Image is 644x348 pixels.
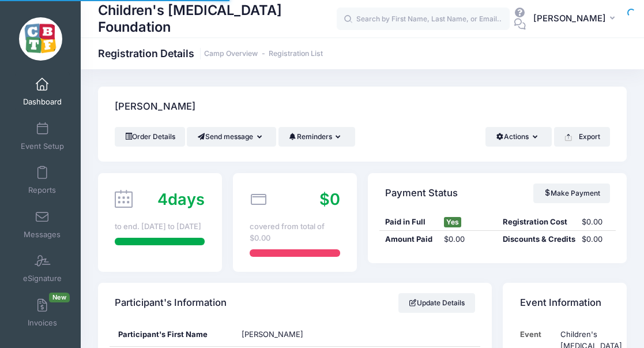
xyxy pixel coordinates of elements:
input: Search by First Name, Last Name, or Email... [337,8,510,31]
a: Camp Overview [204,50,258,58]
button: Actions [485,127,552,147]
button: [PERSON_NAME] [526,6,627,32]
span: Dashboard [23,98,62,107]
div: Discounts & Credits [498,234,577,245]
a: InvoicesNew [15,293,70,333]
div: $0.00 [576,216,615,228]
div: Paid in Full [379,216,438,228]
img: Children's Brain Tumor Foundation [19,17,62,61]
span: Yes [444,217,461,227]
div: Registration Cost [498,216,577,228]
h4: Payment Status [385,177,458,209]
a: Dashboard [15,72,70,112]
h1: Children's [MEDICAL_DATA] Foundation [98,1,337,37]
div: Amount Paid [379,234,438,245]
span: New [49,293,70,302]
button: Send message [187,127,276,147]
div: $0.00 [438,234,497,245]
div: Participant's First Name [110,323,234,346]
span: [PERSON_NAME] [533,12,606,25]
a: Event Setup [15,116,70,156]
span: Invoices [28,318,57,328]
a: Make Payment [533,184,610,203]
a: Messages [15,204,70,245]
a: Registration List [269,50,323,58]
button: Export [554,127,610,147]
span: Event Setup [21,141,64,151]
div: to end. [DATE] to [DATE] [115,221,205,233]
div: covered from total of $0.00 [250,221,340,244]
h4: Participant's Information [115,287,227,320]
span: eSignature [23,274,62,284]
a: Order Details [115,127,185,147]
h4: [PERSON_NAME] [115,91,195,124]
span: [PERSON_NAME] [242,330,303,339]
span: $0 [319,190,340,209]
h4: Event Information [520,287,601,320]
h1: Registration Details [98,47,323,59]
span: 4 [157,190,168,209]
button: Reminders [278,127,355,147]
a: Update Details [398,293,475,313]
a: Reports [15,160,70,200]
span: Reports [28,186,56,196]
div: $0.00 [576,234,615,245]
a: eSignature [15,248,70,289]
div: days [157,188,205,212]
span: Messages [24,230,61,240]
